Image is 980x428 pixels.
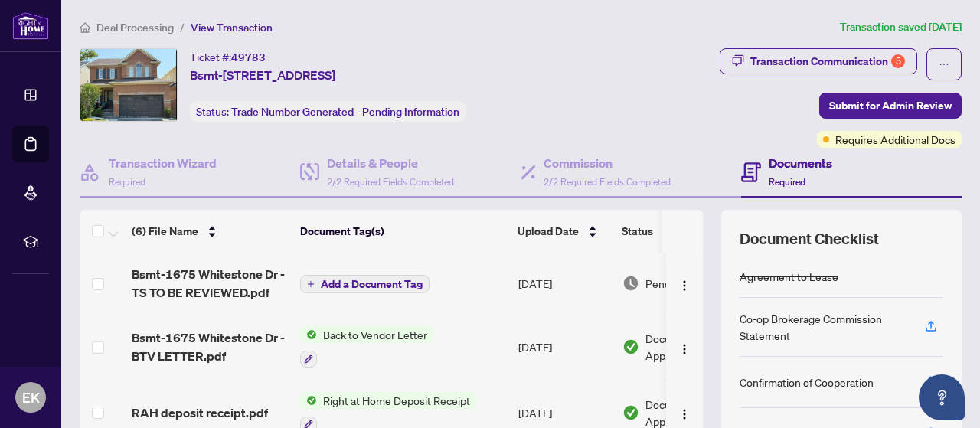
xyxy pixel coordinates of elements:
span: RAH deposit receipt.pdf [132,403,268,422]
h4: Details & People [327,154,454,172]
button: Transaction Communication5 [720,48,917,74]
button: Logo [672,271,697,296]
span: Document Checklist [740,228,879,250]
span: Required [769,176,805,188]
span: 2/2 Required Fields Completed [327,176,454,188]
div: 5 [891,54,905,68]
span: plus [307,280,315,288]
button: Logo [672,335,697,359]
div: Co-op Brokerage Commission Statement [740,310,906,344]
img: Document Status [622,275,639,292]
th: Status [616,210,746,253]
span: Back to Vendor Letter [317,326,433,343]
div: Transaction Communication [750,49,905,74]
span: View Transaction [191,21,273,34]
button: Logo [672,400,697,425]
img: Status Icon [300,392,317,409]
h4: Commission [544,154,671,172]
img: Logo [678,279,691,292]
span: Deal Processing [96,21,174,34]
span: Submit for Admin Review [829,93,952,118]
button: Submit for Admin Review [819,93,962,119]
td: [DATE] [512,253,616,314]
button: Open asap [919,374,965,420]
span: 2/2 Required Fields Completed [544,176,671,188]
span: Pending Review [645,275,722,292]
span: Right at Home Deposit Receipt [317,392,476,409]
div: Ticket #: [190,48,266,66]
span: EK [22,387,40,408]
span: Bsmt-[STREET_ADDRESS] [190,66,335,84]
th: Document Tag(s) [294,210,511,253]
span: home [80,22,90,33]
div: Status: [190,101,465,122]
span: ellipsis [939,59,949,70]
div: Agreement to Lease [740,268,838,285]
th: Upload Date [511,210,616,253]
img: IMG-E12307464_1.jpg [80,49,177,121]
span: Trade Number Generated - Pending Information [231,105,459,119]
img: logo [12,11,49,40]
span: (6) File Name [132,223,198,240]
button: Add a Document Tag [300,274,430,294]
img: Status Icon [300,326,317,343]
span: Bsmt-1675 Whitestone Dr - TS TO BE REVIEWED.pdf [132,265,288,302]
th: (6) File Name [126,210,294,253]
span: Bsmt-1675 Whitestone Dr - BTV LETTER.pdf [132,328,288,365]
img: Logo [678,343,691,355]
div: Confirmation of Cooperation [740,374,874,390]
button: Add a Document Tag [300,275,430,293]
img: Logo [678,408,691,420]
h4: Documents [769,154,832,172]
li: / [180,18,185,36]
h4: Transaction Wizard [109,154,217,172]
article: Transaction saved [DATE] [840,18,962,36]
span: Upload Date [518,223,579,240]
span: Document Approved [645,330,740,364]
img: Document Status [622,338,639,355]
span: Required [109,176,145,188]
span: 49783 [231,51,266,64]
td: [DATE] [512,314,616,380]
button: Status IconBack to Vendor Letter [300,326,433,368]
img: Document Status [622,404,639,421]
span: Requires Additional Docs [835,131,955,148]
span: Status [622,223,653,240]
span: Add a Document Tag [321,279,423,289]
